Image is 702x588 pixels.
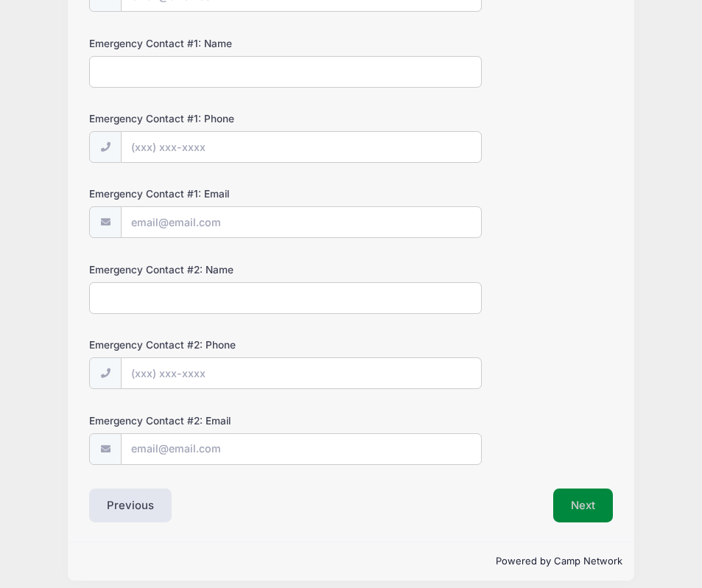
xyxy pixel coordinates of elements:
[89,337,264,352] label: Emergency Contact #2: Phone
[80,554,622,569] p: Powered by Camp Network
[121,131,482,163] input: (xxx) xxx-xxxx
[89,262,264,277] label: Emergency Contact #2: Name
[89,36,264,51] label: Emergency Contact #1: Name
[121,433,482,465] input: email@email.com
[89,413,264,428] label: Emergency Contact #2: Email
[553,489,613,522] button: Next
[89,111,264,126] label: Emergency Contact #1: Phone
[121,206,482,238] input: email@email.com
[89,489,172,522] button: Previous
[121,357,482,389] input: (xxx) xxx-xxxx
[89,186,264,201] label: Emergency Contact #1: Email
